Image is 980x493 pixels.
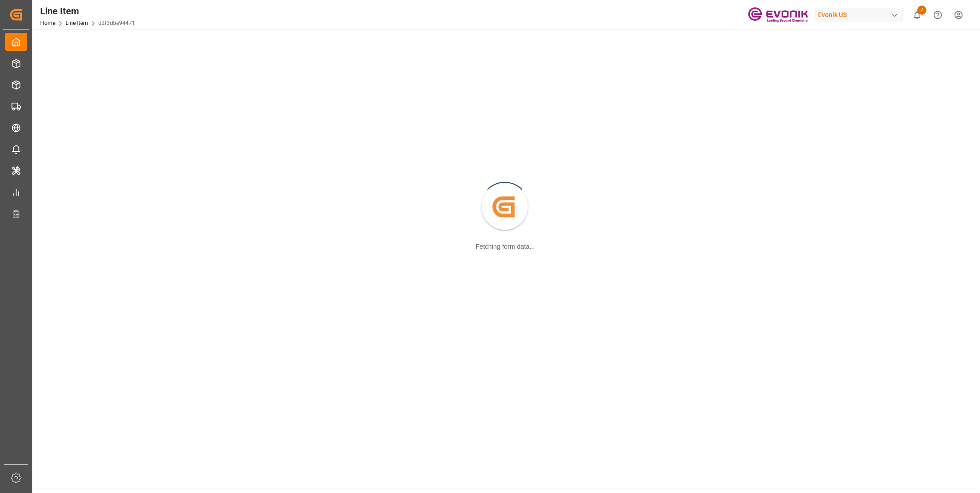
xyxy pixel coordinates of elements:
[814,8,903,22] div: Evonik US
[814,6,907,24] button: Evonik US
[907,5,927,25] button: show 7 new notifications
[40,20,55,26] a: Home
[40,4,135,18] div: Line Item
[66,20,88,26] a: Line Item
[917,6,926,15] span: 7
[748,7,808,23] img: Evonik-brand-mark-Deep-Purple-RGB.jpeg_1700498283.jpeg
[476,242,535,252] div: Fetching form data...
[927,5,948,25] button: Help Center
